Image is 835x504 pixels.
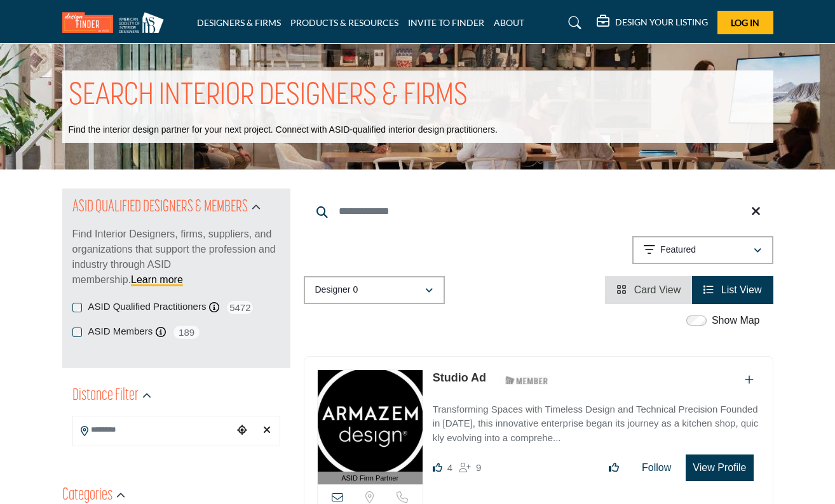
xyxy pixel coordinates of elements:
input: ASID Qualified Practitioners checkbox [72,303,82,312]
input: Search Location [73,418,233,442]
h2: Distance Filter [72,385,139,408]
button: Like listing [601,455,627,481]
span: Log In [731,17,759,28]
span: ASID Firm Partner [341,473,398,484]
a: Transforming Spaces with Timeless Design and Technical Precision Founded in [DATE], this innovati... [433,395,760,446]
button: Log In [717,11,773,34]
div: Choose your current location [233,417,251,444]
a: PRODUCTS & RESOURCES [290,17,398,28]
div: Clear search location [257,417,276,444]
img: Studio Ad [318,370,423,472]
a: ABOUT [494,17,524,28]
label: ASID Members [88,324,153,339]
p: Featured [660,244,696,256]
button: Featured [632,236,773,264]
h1: SEARCH INTERIOR DESIGNERS & FIRMS [69,77,468,116]
span: 5472 [226,300,254,315]
span: 9 [476,462,481,473]
a: INVITE TO FINDER [408,17,484,28]
h2: ASID QUALIFIED DESIGNERS & MEMBERS [72,196,248,219]
a: DESIGNERS & FIRMS [197,17,281,28]
a: ASID Firm Partner [318,370,423,485]
span: List View [721,284,762,295]
p: Designer 0 [315,284,358,296]
a: View List [703,284,761,295]
label: ASID Qualified Practitioners [88,300,207,314]
a: Search [556,13,590,33]
a: Learn more [131,274,183,285]
li: Card View [605,276,692,304]
p: Studio Ad [433,369,486,387]
a: Studio Ad [433,371,486,384]
i: Likes [433,463,442,472]
span: Card View [634,284,681,295]
li: List View [692,276,773,304]
div: Followers [459,460,481,475]
button: View Profile [686,454,753,481]
button: Follow [634,455,679,481]
p: Transforming Spaces with Timeless Design and Technical Precision Founded in [DATE], this innovati... [433,402,760,446]
label: Show Map [712,313,760,328]
button: Designer 0 [304,276,445,304]
input: Search Keyword [304,196,773,227]
img: ASID Members Badge Icon [498,373,555,388]
p: Find the interior design partner for your next project. Connect with ASID-qualified interior desi... [69,124,498,136]
div: DESIGN YOUR LISTING [597,15,708,30]
p: Find Interior Designers, firms, suppliers, and organizations that support the profession and indu... [72,227,280,288]
input: ASID Members checkbox [72,328,82,337]
img: Site Logo [62,12,170,33]
a: Add To List [745,375,754,385]
span: 189 [172,324,201,340]
span: 4 [447,462,452,473]
h5: DESIGN YOUR LISTING [615,17,708,28]
a: View Card [616,284,681,295]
